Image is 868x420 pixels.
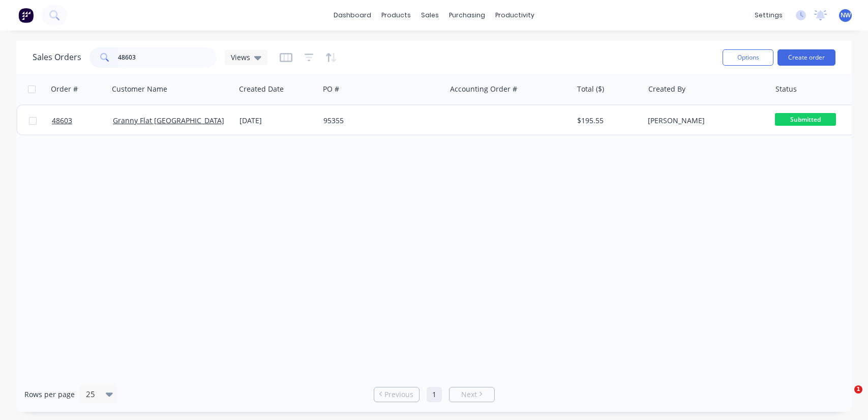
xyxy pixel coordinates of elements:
a: dashboard [328,8,376,23]
h1: Sales Orders [33,52,81,62]
a: Granny Flat [GEOGRAPHIC_DATA] [113,116,224,125]
div: Created By [648,84,685,94]
div: Accounting Order # [450,84,517,94]
a: Page 1 is your current page [427,387,442,402]
span: 1 [854,385,862,394]
div: productivity [490,8,540,23]
div: 95355 [323,116,436,126]
span: Submitted [775,113,836,126]
div: [DATE] [240,116,315,126]
span: Views [231,52,250,63]
div: [PERSON_NAME] [648,116,761,126]
button: Options [723,49,773,66]
div: purchasing [444,8,490,23]
ul: Pagination [370,387,499,402]
div: sales [416,8,444,23]
button: Create order [777,49,835,66]
iframe: Intercom live chat [833,385,858,410]
div: products [376,8,416,23]
div: PO # [323,84,339,94]
a: Next page [450,389,494,400]
span: NW [841,11,851,20]
span: Previous [384,389,413,400]
span: Rows per page [24,389,75,400]
a: Previous page [374,389,419,400]
div: Status [775,84,797,94]
div: $195.55 [577,116,637,126]
div: Created Date [239,84,284,94]
div: Customer Name [112,84,167,94]
span: Next [461,389,477,400]
div: Total ($) [577,84,604,94]
div: settings [750,8,788,23]
a: 48603 [52,105,113,136]
div: Order # [51,84,78,94]
input: Search... [118,47,217,68]
img: Factory [18,8,34,23]
span: 48603 [52,116,72,126]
